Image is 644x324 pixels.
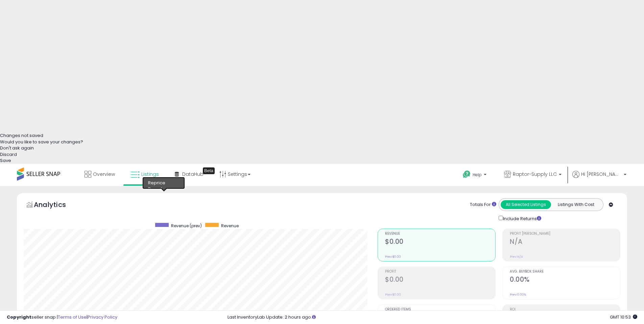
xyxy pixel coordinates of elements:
div: Last InventoryLab Update: 2 hours ago. [228,314,637,321]
h2: $0.00 [385,238,495,247]
small: Prev: $0.00 [385,255,401,259]
div: seller snap | | [7,314,117,321]
a: Listings [126,164,164,184]
div: Totals For [470,202,496,208]
span: Raptor-Supply LLC [513,171,557,178]
strong: Copyright [7,314,31,320]
span: Profit [385,270,495,274]
span: Overview [93,171,115,178]
span: Hi [PERSON_NAME] [581,171,622,178]
h2: $0.00 [385,276,495,285]
span: Listings [141,171,159,178]
button: All Selected Listings [501,200,551,209]
span: Revenue (prev) [171,223,202,229]
div: Tooltip anchor [203,167,215,174]
a: DataHub [170,164,209,184]
div: Include Returns [494,214,549,222]
span: Revenue [221,223,239,229]
a: Help [457,165,493,186]
h2: N/A [510,238,620,247]
a: Settings [214,164,256,184]
span: Avg. Buybox Share [510,270,620,274]
h2: 0.00% [510,276,620,285]
small: Prev: N/A [510,255,523,259]
small: Prev: 0.00% [510,293,526,297]
span: DataHub [182,171,204,178]
span: Revenue [385,232,495,236]
a: Hi [PERSON_NAME] [572,171,626,186]
span: Help [473,172,482,178]
h5: Analytics [34,200,79,211]
a: Overview [79,164,120,184]
a: Raptor-Supply LLC [499,164,567,186]
a: Privacy Policy [88,314,117,320]
span: 2025-09-12 10:53 GMT [610,314,637,320]
i: Get Help [462,170,471,179]
span: Profit [PERSON_NAME] [510,232,620,236]
button: Listings With Cost [551,200,601,209]
a: Terms of Use [58,314,87,320]
small: Prev: $0.00 [385,293,401,297]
